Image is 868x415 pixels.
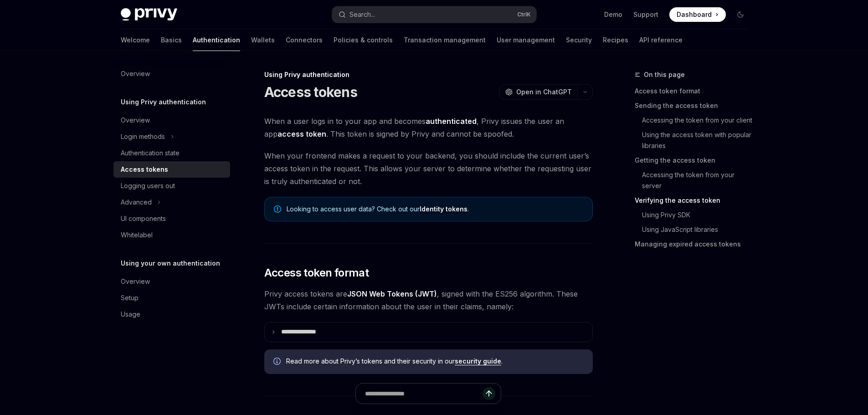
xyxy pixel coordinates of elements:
a: Authentication state [113,145,230,161]
div: Advanced [121,197,152,208]
a: Getting the access token [635,153,755,168]
a: Demo [604,10,622,19]
a: API reference [639,29,683,51]
div: Setup [121,292,139,303]
a: Access tokens [113,161,230,178]
a: Overview [113,66,230,82]
a: Dashboard [669,7,726,22]
span: When a user logs in to your app and becomes , Privy issues the user an app . This token is signed... [264,115,593,140]
button: Toggle dark mode [733,7,748,22]
div: Search... [349,9,375,20]
div: Authentication state [121,148,180,159]
a: Verifying the access token [635,193,755,208]
a: Accessing the token from your server [642,168,755,193]
span: Read more about Privy’s tokens and their security in our . [286,357,584,366]
a: Identity tokens [420,205,467,213]
svg: Note [274,205,281,213]
div: Login methods [121,131,165,142]
a: Managing expired access tokens [635,237,755,251]
a: Support [633,10,658,19]
a: Wallets [251,29,275,51]
button: Send message [483,387,495,400]
strong: access token [277,129,326,138]
h5: Using your own authentication [121,258,220,269]
a: Sending the access token [635,98,755,113]
div: Overview [121,115,150,126]
a: Overview [113,112,230,128]
span: Dashboard [677,10,712,19]
a: Security [566,29,592,51]
a: Basics [161,29,182,51]
div: Logging users out [121,180,175,191]
svg: Info [273,358,282,367]
a: Access token format [635,84,755,98]
div: Whitelabel [121,230,153,241]
h5: Using Privy authentication [121,97,206,108]
span: Access token format [264,266,369,280]
a: security guide [455,357,501,365]
a: Connectors [286,29,323,51]
a: Overview [113,273,230,290]
button: Search...CtrlK [332,6,536,23]
div: Overview [121,68,150,79]
span: Privy access tokens are , signed with the ES256 algorithm. These JWTs include certain information... [264,287,593,313]
button: Open in ChatGPT [499,84,577,100]
a: Recipes [603,29,628,51]
a: Using the access token with popular libraries [642,128,755,153]
h1: Access tokens [264,84,357,100]
a: Using Privy SDK [642,208,755,222]
span: Ctrl K [517,11,531,18]
a: JSON Web Tokens (JWT) [347,289,437,299]
a: Usage [113,306,230,323]
div: Using Privy authentication [264,70,593,79]
a: Using JavaScript libraries [642,222,755,237]
a: Welcome [121,29,150,51]
a: User management [497,29,555,51]
div: Access tokens [121,164,168,175]
a: Logging users out [113,178,230,194]
a: Authentication [193,29,240,51]
img: dark logo [121,8,177,21]
strong: authenticated [426,117,477,126]
a: Setup [113,290,230,306]
a: Transaction management [404,29,486,51]
div: Overview [121,276,150,287]
span: When your frontend makes a request to your backend, you should include the current user’s access ... [264,149,593,188]
span: On this page [644,69,685,80]
div: Usage [121,309,140,320]
a: Whitelabel [113,227,230,243]
a: UI components [113,210,230,227]
span: Open in ChatGPT [516,87,572,97]
span: Looking to access user data? Check out our . [287,205,583,214]
a: Accessing the token from your client [642,113,755,128]
div: UI components [121,213,166,224]
a: Policies & controls [334,29,393,51]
